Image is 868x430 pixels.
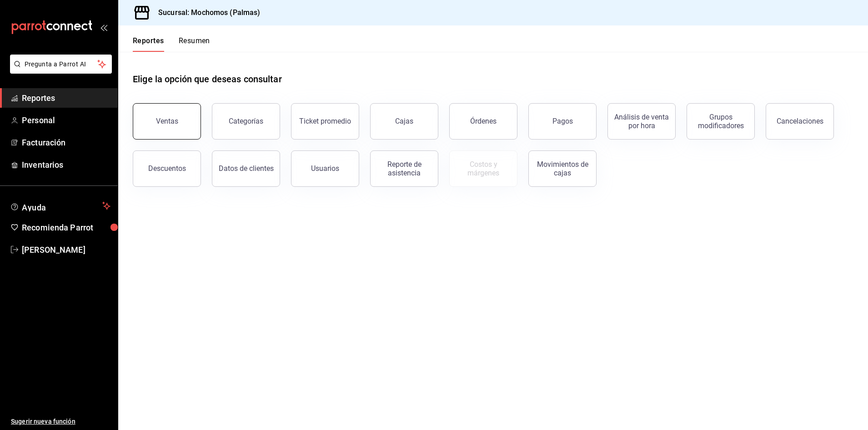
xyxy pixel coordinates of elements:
a: Pregunta a Parrot AI [6,66,112,75]
span: Facturación [22,136,110,149]
div: Análisis de venta por hora [613,113,670,130]
button: Cancelaciones [766,103,834,140]
button: Reportes [133,36,164,52]
div: Cancelaciones [777,117,823,125]
button: Análisis de venta por hora [607,103,676,140]
div: Ticket promedio [299,117,351,125]
span: Personal [22,114,110,126]
button: Órdenes [449,103,517,140]
div: Usuarios [311,164,339,173]
button: Ticket promedio [291,103,359,140]
div: Reporte de asistencia [376,160,432,177]
span: Inventarios [22,159,110,171]
div: Pagos [552,117,573,125]
h3: Sucursal: Mochomos (Palmas) [151,7,261,18]
button: Categorías [212,103,280,140]
span: Recomienda Parrot [22,221,110,234]
button: Descuentos [133,150,201,187]
div: Movimientos de cajas [534,160,591,177]
span: [PERSON_NAME] [22,244,110,256]
span: Sugerir nueva función [11,417,110,426]
span: Ayuda [22,200,99,211]
button: Ventas [133,103,201,140]
div: Categorías [229,117,263,125]
div: navigation tabs [133,36,210,52]
button: Contrata inventarios para ver este reporte [449,150,517,187]
div: Órdenes [470,117,497,125]
div: Ventas [156,117,178,125]
button: Datos de clientes [212,150,280,187]
span: Pregunta a Parrot AI [25,60,98,69]
div: Cajas [395,116,414,127]
div: Grupos modificadores [692,113,749,130]
button: open_drawer_menu [100,24,107,31]
a: Cajas [370,103,438,140]
button: Pagos [528,103,597,140]
button: Reporte de asistencia [370,150,438,187]
h1: Elige la opción que deseas consultar [133,72,282,86]
button: Usuarios [291,150,359,187]
div: Costos y márgenes [455,160,512,177]
button: Pregunta a Parrot AI [10,55,112,74]
button: Movimientos de cajas [528,150,597,187]
div: Datos de clientes [219,164,274,173]
span: Reportes [22,92,110,104]
button: Grupos modificadores [687,103,755,140]
button: Resumen [179,36,210,52]
div: Descuentos [148,164,186,173]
